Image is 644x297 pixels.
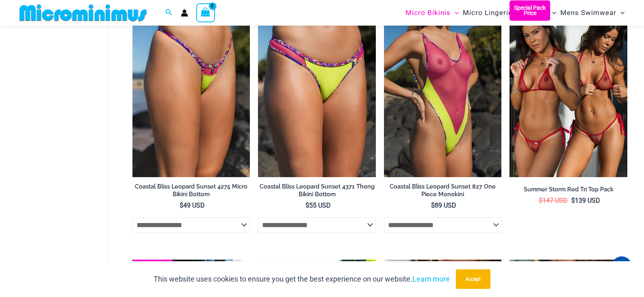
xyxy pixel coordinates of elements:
[384,0,502,177] a: Coastal Bliss Leopard Sunset 827 One Piece Monokini 06Coastal Bliss Leopard Sunset 827 One Piece ...
[132,183,250,201] a: Coastal Bliss Leopard Sunset 4275 Micro Bikini Bottom
[560,2,616,23] span: Mens Swimwear
[548,2,556,23] span: Menu Toggle
[258,183,376,198] h2: Coastal Bliss Leopard Sunset 4371 Thong Bikini Bottom
[306,202,309,209] span: $
[384,0,502,177] img: Coastal Bliss Leopard Sunset 827 One Piece Monokini 06
[16,4,150,22] img: MM SHOP LOGO FLAT
[403,2,461,23] a: Micro BikinisMenu ToggleMenu Toggle
[451,2,459,23] span: Menu Toggle
[431,202,435,209] span: $
[384,183,502,198] h2: Coastal Bliss Leopard Sunset 827 One Piece Monokini
[132,183,250,198] h2: Coastal Bliss Leopard Sunset 4275 Micro Bikini Bottom
[558,2,627,23] a: Mens SwimwearMenu ToggleMenu Toggle
[402,1,628,24] nav: Site Navigation
[412,275,450,283] a: Learn more
[461,2,523,23] a: Micro LingerieMenu ToggleMenu Toggle
[510,186,627,193] h2: Summer Storm Red Tri Top Pack
[616,2,624,23] span: Menu Toggle
[456,269,490,289] button: Accept
[258,0,376,177] a: Coastal Bliss Leopard Sunset Thong Bikini 03Coastal Bliss Leopard Sunset 4371 Thong Bikini 02Coas...
[180,202,205,209] bdi: 49 USD
[571,197,600,204] bdi: 139 USD
[165,8,173,18] a: Search icon link
[196,3,215,22] a: View Shopping Cart, empty
[258,183,376,201] a: Coastal Bliss Leopard Sunset 4371 Thong Bikini Bottom
[510,5,550,16] b: Special Pack Price
[571,197,575,204] span: $
[180,202,183,209] span: $
[154,273,450,285] p: This website uses cookies to ensure you get the best experience on our website.
[510,186,627,196] a: Summer Storm Red Tri Top Pack
[132,0,250,177] a: Coastal Bliss Leopard Sunset 4275 Micro Bikini 01Coastal Bliss Leopard Sunset 4275 Micro Bikini 0...
[132,0,250,177] img: Coastal Bliss Leopard Sunset 4275 Micro Bikini 01
[431,202,456,209] bdi: 89 USD
[539,197,542,204] span: $
[306,202,331,209] bdi: 55 USD
[258,0,376,177] img: Coastal Bliss Leopard Sunset Thong Bikini 03
[384,183,502,201] a: Coastal Bliss Leopard Sunset 827 One Piece Monokini
[539,197,568,204] bdi: 147 USD
[405,2,451,23] span: Micro Bikinis
[181,9,188,17] a: Account icon link
[510,0,627,177] a: Summer Storm Red Tri Top Pack F Summer Storm Red Tri Top Pack BSummer Storm Red Tri Top Pack B
[510,0,627,177] img: Summer Storm Red Tri Top Pack F
[463,2,512,23] span: Micro Lingerie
